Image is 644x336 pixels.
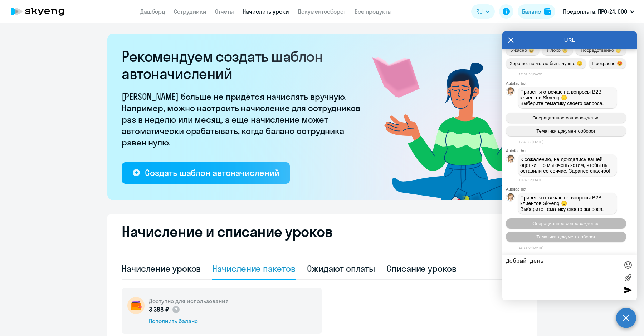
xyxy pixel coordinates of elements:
img: bot avatar [506,87,515,98]
button: Балансbalance [518,4,555,19]
span: RU [476,7,483,16]
label: Лимит 10 файлов [623,272,633,283]
button: RU [471,4,495,19]
img: bot avatar [506,155,515,165]
time: 16:36:04[DATE] [519,246,543,249]
span: Тематики документооборот [536,234,596,239]
time: 17:32:34[DATE] [519,72,543,76]
textarea: Добрый день [506,258,619,297]
button: Создать шаблон автоначислений [122,162,290,184]
div: Начисление пакетов [212,263,295,274]
span: Операционное сопровождение [532,221,600,226]
span: Операционное сопровождение [532,115,600,120]
a: Сотрудники [174,8,206,15]
p: [PERSON_NAME] больше не придётся начислять вручную. Например, можно настроить начисление для сотр... [122,91,365,148]
h2: Рекомендуем создать шаблон автоначислений [122,48,365,82]
button: Операционное сопровождение [506,113,626,123]
div: Autofaq bot [506,187,637,191]
img: balance [544,8,551,15]
a: Дашборд [140,8,165,15]
span: Плохо ☹️ [547,48,567,53]
img: bot avatar [506,193,515,203]
div: Ожидают оплаты [307,263,375,274]
button: Хорошо, но могло быть лучше 🙂 [506,58,586,69]
span: Привет, я отвечаю на вопросы B2B клиентов Skyeng 🙂 Выберите тематику своего запроса. [520,195,604,212]
span: Тематики документооборот [536,128,596,134]
span: Ужасно 😖 [511,48,534,53]
span: Посредственно 😑 [581,48,621,53]
p: Предоплата, ПРО-24, ООО [563,7,627,16]
p: 3 388 ₽ [149,305,180,314]
span: К сожалению, не дождались вашей оценки. Но мы очень хотим, чтобы вы оставили ее сейчас. Заранее с... [520,157,610,174]
a: Все продукты [355,8,392,15]
h2: Начисление и списание уроков [122,223,522,240]
button: Ужасно 😖 [506,45,539,55]
time: 18:02:34[DATE] [519,178,543,182]
div: Autofaq bot [506,149,637,153]
button: Тематики документооборот [506,126,626,136]
button: Тематики документооборот [506,232,626,242]
button: Предоплата, ПРО-24, ООО [560,3,638,20]
div: Начисление уроков [122,263,201,274]
div: Пополнить баланс [149,317,229,325]
div: Создать шаблон автоначислений [145,167,279,178]
button: Плохо ☹️ [542,45,573,55]
time: 17:40:38[DATE] [519,140,543,144]
a: Начислить уроки [243,8,289,15]
div: Autofaq bot [506,81,637,85]
div: Баланс [522,7,541,16]
span: Хорошо, но могло быть лучше 🙂 [509,61,582,66]
a: Отчеты [215,8,234,15]
button: Посредственно 😑 [576,45,626,55]
h5: Доступно для использования [149,297,229,305]
span: Привет, я отвечаю на вопросы B2B клиентов Skyeng 🙂 Выберите тематику своего запроса. [520,89,604,106]
button: Операционное сопровождение [506,218,626,229]
button: Прекрасно 😍 [589,58,626,69]
img: wallet-circle.png [127,297,145,314]
a: Документооборот [298,8,346,15]
span: Прекрасно 😍 [592,61,623,66]
div: Списание уроков [386,263,457,274]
